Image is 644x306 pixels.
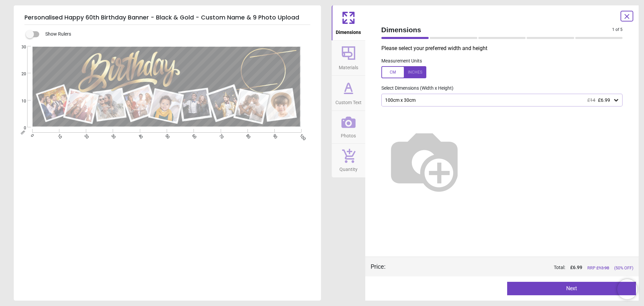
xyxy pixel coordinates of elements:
span: Dimensions [381,25,612,35]
span: Dimensions [336,26,361,36]
span: (50% OFF) [614,265,633,271]
iframe: Brevo live chat [617,279,637,299]
label: Select Dimensions (Width x Height) [376,85,453,92]
span: £ [570,264,582,271]
button: Custom Text [332,76,365,111]
span: 1 of 5 [612,27,623,33]
div: 100cm x 30cm [384,97,613,103]
span: Photos [341,129,356,139]
span: £6.99 [598,97,610,103]
button: Dimensions [332,5,365,40]
button: Quantity [332,144,365,177]
span: £14 [587,97,595,103]
div: Total: [395,264,634,271]
span: Quantity [339,163,358,173]
span: 10 [13,98,26,104]
span: Custom Text [335,96,362,106]
div: Show Rulers [30,30,321,38]
div: Price : [371,262,385,271]
h5: Personalised Happy 60th Birthday Banner - Black & Gold - Custom Name & 9 Photo Upload [24,11,310,25]
span: 20 [13,71,26,77]
span: 30 [13,44,26,50]
p: Please select your preferred width and height [381,45,628,52]
span: 6.99 [573,265,582,270]
button: Materials [332,41,365,76]
span: £ 13.98 [596,265,609,270]
span: RRP [587,265,609,271]
img: Helper for size comparison [381,117,467,203]
span: 0 [13,125,26,131]
label: Measurement Units [381,58,422,64]
button: Next [507,282,636,295]
span: Materials [339,61,358,71]
button: Photos [332,111,365,144]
